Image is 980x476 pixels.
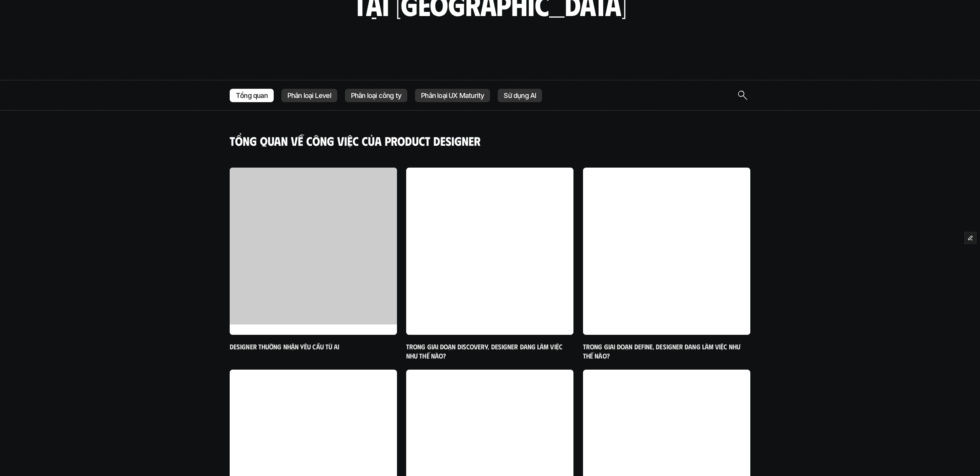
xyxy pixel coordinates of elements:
h6: Designer thường nhận yêu cầu từ ai [230,342,397,351]
p: Tổng quan [236,92,268,99]
a: Tổng quan [230,89,274,103]
img: icon entry point for Site Search [738,91,747,100]
iframe: Interactive or visual content [583,168,750,326]
a: Phân loại UX Maturity [415,89,490,103]
a: Made with Flourish Trong giai đoạn Discovery, designer đang làm việc như thế nào? [406,168,573,360]
p: Phân loại công ty [351,92,401,99]
a: Phân loại Level [281,89,337,103]
a: Designer thường nhận yêu cầu từ ai [230,168,397,352]
p: Phân loại Level [287,92,331,99]
h6: Trong giai đoạn Discovery, designer đang làm việc như thế nào? [406,342,573,360]
button: Edit Framer Content [965,232,976,244]
a: Phân loại công ty [345,89,407,103]
h6: Trong giai đoạn Define, designer đang làm việc như thế nào? [583,342,750,360]
iframe: Interactive or visual content [406,168,573,326]
button: Search Icon [735,88,750,103]
p: Phân loại UX Maturity [421,92,484,99]
p: Sử dụng AI [504,92,536,99]
a: Made with Flourish Trong giai đoạn Define, designer đang làm việc như thế nào? [583,168,750,360]
a: Sử dụng AI [498,89,542,103]
h4: Tổng quan về công việc của Product Designer [230,134,750,148]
